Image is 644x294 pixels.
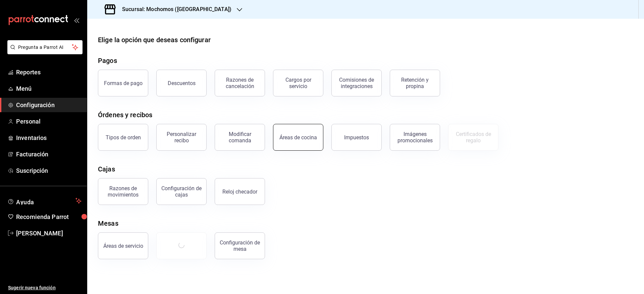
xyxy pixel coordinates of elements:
[215,70,265,96] button: Razones de cancelación
[106,134,141,141] div: Tipos de orden
[16,68,82,77] span: Reportes
[161,131,202,144] div: Personalizar recibo
[16,117,82,126] span: Personal
[74,17,79,23] button: open_drawer_menu
[103,243,143,249] div: Áreas de servicio
[104,80,143,86] div: Formas de pago
[98,35,211,45] div: Elige la opción que deseas configurar
[219,131,261,144] div: Modificar comanda
[98,164,115,174] div: Cajas
[98,56,117,66] div: Pagos
[215,124,265,151] button: Modificar comanda
[18,44,72,51] span: Pregunta a Parrot AI
[98,178,148,205] button: Razones de movimientos
[273,124,323,151] button: Áreas de cocina
[98,124,148,151] button: Tipos de orden
[98,218,118,228] div: Mesas
[16,84,82,93] span: Menú
[336,77,377,89] div: Comisiones de integraciones
[344,134,369,141] div: Impuestos
[7,40,83,54] button: Pregunta a Parrot AI
[16,100,82,109] span: Configuración
[98,70,148,96] button: Formas de pago
[156,124,207,151] button: Personalizar recibo
[448,124,498,151] button: Certificados de regalo
[102,185,144,198] div: Razones de movimientos
[98,232,148,259] button: Áreas de servicio
[452,131,494,144] div: Certificados de regalo
[98,110,152,120] div: Órdenes y recibos
[117,5,231,13] h3: Sucursal: Mochomos ([GEOGRAPHIC_DATA])
[8,284,82,291] span: Sugerir nueva función
[16,166,82,175] span: Suscripción
[394,77,436,89] div: Retención y propina
[215,178,265,205] button: Reloj checador
[156,70,207,96] button: Descuentos
[390,70,440,96] button: Retención y propina
[16,229,82,238] span: [PERSON_NAME]
[331,124,382,151] button: Impuestos
[16,150,82,159] span: Facturación
[222,189,257,195] div: Reloj checador
[273,70,323,96] button: Cargos por servicio
[16,197,73,205] span: Ayuda
[156,178,207,205] button: Configuración de cajas
[161,185,202,198] div: Configuración de cajas
[16,212,82,221] span: Recomienda Parrot
[5,49,83,56] a: Pregunta a Parrot AI
[16,133,82,142] span: Inventarios
[279,134,317,141] div: Áreas de cocina
[219,239,261,252] div: Configuración de mesa
[219,77,261,89] div: Razones de cancelación
[390,124,440,151] button: Imágenes promocionales
[277,77,319,89] div: Cargos por servicio
[168,80,196,86] div: Descuentos
[394,131,436,144] div: Imágenes promocionales
[215,232,265,259] button: Configuración de mesa
[331,70,382,96] button: Comisiones de integraciones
